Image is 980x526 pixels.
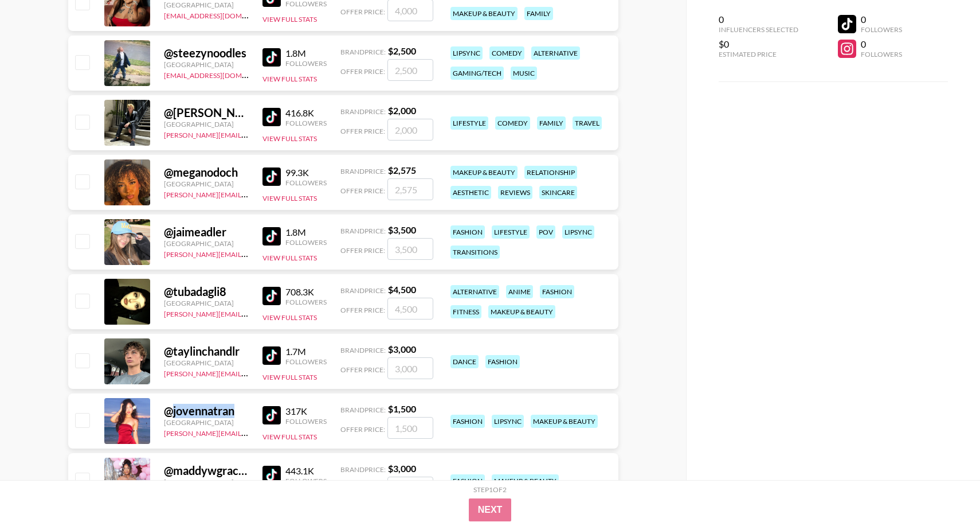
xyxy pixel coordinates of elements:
[450,116,488,130] div: lifestyle
[340,346,386,354] span: Brand Price:
[524,166,577,179] div: relationship
[285,346,327,357] div: 1.7M
[285,417,327,426] div: Followers
[719,14,798,25] div: 0
[473,485,507,494] div: Step 1 of 2
[450,67,504,80] div: gaming/tech
[539,186,577,199] div: skincare
[388,284,416,295] strong: $ 4,500
[262,134,317,143] button: View Full Stats
[387,477,433,498] input: 3,000
[164,427,442,438] a: [PERSON_NAME][EMAIL_ADDRESS][PERSON_NAME][PERSON_NAME][DOMAIN_NAME]
[388,105,416,116] strong: $ 2,000
[495,116,530,130] div: comedy
[923,469,966,512] iframe: Drift Widget Chat Controller
[285,477,327,485] div: Followers
[164,46,249,60] div: @ steezynoodles
[387,59,433,81] input: 2,500
[285,119,327,127] div: Followers
[388,45,416,56] strong: $ 2,500
[285,238,327,247] div: Followers
[164,9,279,20] a: [EMAIL_ADDRESS][DOMAIN_NAME]
[340,286,386,295] span: Brand Price:
[285,227,327,238] div: 1.8M
[285,178,327,187] div: Followers
[164,239,249,248] div: [GEOGRAPHIC_DATA]
[262,373,317,381] button: View Full Stats
[450,46,483,60] div: lipsync
[340,48,386,56] span: Brand Price:
[387,238,433,260] input: 3,500
[537,116,566,130] div: family
[488,305,555,318] div: makeup & beauty
[262,313,317,322] button: View Full Stats
[262,466,281,484] img: TikTok
[469,498,512,521] button: Next
[450,305,481,318] div: fitness
[450,186,491,199] div: aesthetic
[531,46,580,60] div: alternative
[285,59,327,68] div: Followers
[719,25,798,34] div: Influencers Selected
[340,365,385,374] span: Offer Price:
[573,116,602,130] div: travel
[164,106,249,120] div: @ [PERSON_NAME]
[285,406,327,417] div: 317K
[450,474,485,488] div: fashion
[262,433,317,441] button: View Full Stats
[387,417,433,439] input: 1,500
[164,60,249,69] div: [GEOGRAPHIC_DATA]
[492,415,524,428] div: lipsync
[164,188,334,199] a: [PERSON_NAME][EMAIL_ADDRESS][DOMAIN_NAME]
[387,119,433,141] input: 2,000
[285,298,327,306] div: Followers
[262,15,317,24] button: View Full Stats
[285,167,327,178] div: 99.3K
[164,307,334,318] a: [PERSON_NAME][EMAIL_ADDRESS][DOMAIN_NAME]
[492,474,559,488] div: makeup & beauty
[489,46,524,60] div: comedy
[285,48,327,59] div: 1.8M
[164,418,249,427] div: [GEOGRAPHIC_DATA]
[340,186,385,195] span: Offer Price:
[164,225,249,239] div: @ jaimeadler
[387,178,433,200] input: 2,575
[524,7,553,20] div: family
[340,465,386,474] span: Brand Price:
[340,107,386,116] span: Brand Price:
[285,357,327,366] div: Followers
[492,225,530,239] div: lifestyle
[164,463,249,478] div: @ maddywgracee
[340,306,385,314] span: Offer Price:
[861,14,902,25] div: 0
[164,285,249,299] div: @ tubadagli8
[531,415,598,428] div: makeup & beauty
[861,25,902,34] div: Followers
[164,404,249,418] div: @ jovennatran
[285,107,327,119] div: 416.8K
[262,346,281,365] img: TikTok
[262,406,281,424] img: TikTok
[164,248,334,259] a: [PERSON_NAME][EMAIL_ADDRESS][DOMAIN_NAME]
[164,344,249,359] div: @ taylinchandlr
[340,406,386,414] span: Brand Price:
[340,246,385,255] span: Offer Price:
[164,165,249,180] div: @ meganodoch
[450,415,485,428] div: fashion
[388,403,416,414] strong: $ 1,500
[164,180,249,188] div: [GEOGRAPHIC_DATA]
[450,285,499,298] div: alternative
[540,285,574,298] div: fashion
[719,38,798,50] div: $0
[164,478,249,486] div: [GEOGRAPHIC_DATA]
[164,69,279,80] a: [EMAIL_ADDRESS][DOMAIN_NAME]
[262,48,281,67] img: TikTok
[340,425,385,434] span: Offer Price:
[388,165,416,176] strong: $ 2,575
[340,227,386,235] span: Brand Price:
[450,225,485,239] div: fashion
[388,463,416,474] strong: $ 3,000
[164,367,334,378] a: [PERSON_NAME][EMAIL_ADDRESS][DOMAIN_NAME]
[164,128,334,139] a: [PERSON_NAME][EMAIL_ADDRESS][DOMAIN_NAME]
[387,298,433,320] input: 4,500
